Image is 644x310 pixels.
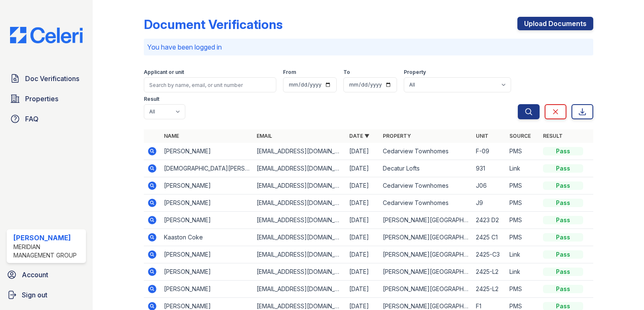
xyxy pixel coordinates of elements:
td: [PERSON_NAME] [161,143,253,160]
a: Upload Documents [517,17,593,30]
td: [EMAIL_ADDRESS][DOMAIN_NAME] [253,143,346,160]
a: Date ▼ [349,133,369,139]
label: From [283,69,296,76]
td: PMS [506,212,540,229]
a: Properties [7,90,86,107]
div: Pass [543,164,583,173]
td: Link [506,246,540,263]
td: J06 [473,177,506,194]
td: [DATE] [346,194,379,212]
span: FAQ [25,114,39,124]
div: Meridian Management Group [13,243,83,260]
td: Cedarview Townhomes [379,194,472,212]
a: Account [3,266,89,283]
td: [PERSON_NAME][GEOGRAPHIC_DATA] [379,229,472,246]
td: 931 [473,160,506,177]
a: FAQ [7,110,86,127]
a: Source [509,133,531,139]
td: 2425-L2 [473,281,506,298]
a: Unit [476,133,488,139]
div: Pass [543,268,583,276]
td: [PERSON_NAME] [161,212,253,229]
td: [PERSON_NAME] [161,281,253,298]
td: [DATE] [346,281,379,298]
span: Properties [25,94,58,104]
td: [DATE] [346,246,379,263]
td: J9 [473,194,506,212]
td: [DATE] [346,212,379,229]
a: Name [164,133,179,139]
td: [PERSON_NAME][GEOGRAPHIC_DATA] [379,263,472,281]
div: Pass [543,216,583,224]
label: To [343,69,350,76]
td: 2425-L2 [473,263,506,281]
label: Property [404,69,426,76]
td: [DATE] [346,177,379,194]
span: Account [22,270,48,280]
td: PMS [506,229,540,246]
td: [PERSON_NAME] [161,194,253,212]
td: Decatur Lofts [379,160,472,177]
td: [EMAIL_ADDRESS][DOMAIN_NAME] [253,212,346,229]
td: F-09 [473,143,506,160]
td: PMS [506,194,540,212]
td: Cedarview Townhomes [379,143,472,160]
div: [PERSON_NAME] [13,233,83,243]
td: Link [506,263,540,281]
td: 2425 C1 [473,229,506,246]
td: [DATE] [346,263,379,281]
a: Property [383,133,411,139]
div: Pass [543,199,583,207]
p: You have been logged in [147,42,590,52]
td: [EMAIL_ADDRESS][DOMAIN_NAME] [253,246,346,263]
input: Search by name, email, or unit number [144,77,276,92]
div: Document Verifications [144,17,283,32]
a: Result [543,133,563,139]
td: [DATE] [346,160,379,177]
td: 2423 D2 [473,212,506,229]
td: [PERSON_NAME] [161,177,253,194]
td: Kaaston Coke [161,229,253,246]
div: Pass [543,147,583,155]
div: Pass [543,250,583,259]
td: [DATE] [346,143,379,160]
td: PMS [506,177,540,194]
td: [EMAIL_ADDRESS][DOMAIN_NAME] [253,194,346,212]
img: CE_Logo_Blue-a8612792a0a2168367f1c8372b55b34899dd931a85d93a1a3d3e32e68fde9ad4.png [3,27,89,43]
span: Doc Verifications [25,74,79,84]
td: [PERSON_NAME] [161,263,253,281]
td: [EMAIL_ADDRESS][DOMAIN_NAME] [253,177,346,194]
a: Email [257,133,272,139]
td: Cedarview Townhomes [379,177,472,194]
td: [PERSON_NAME] [161,246,253,263]
a: Sign out [3,286,89,303]
label: Result [144,96,159,102]
td: [DEMOGRAPHIC_DATA][PERSON_NAME] [161,160,253,177]
td: [EMAIL_ADDRESS][DOMAIN_NAME] [253,229,346,246]
td: PMS [506,143,540,160]
td: [EMAIL_ADDRESS][DOMAIN_NAME] [253,281,346,298]
label: Applicant or unit [144,69,184,76]
td: [EMAIL_ADDRESS][DOMAIN_NAME] [253,160,346,177]
div: Pass [543,285,583,293]
td: [PERSON_NAME][GEOGRAPHIC_DATA] [379,281,472,298]
td: PMS [506,281,540,298]
td: Link [506,160,540,177]
td: [DATE] [346,229,379,246]
a: Doc Verifications [7,70,86,87]
span: Sign out [22,290,47,300]
td: [PERSON_NAME][GEOGRAPHIC_DATA] [379,246,472,263]
td: 2425-C3 [473,246,506,263]
div: Pass [543,181,583,190]
td: [PERSON_NAME][GEOGRAPHIC_DATA] [379,212,472,229]
td: [EMAIL_ADDRESS][DOMAIN_NAME] [253,263,346,281]
div: Pass [543,233,583,242]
